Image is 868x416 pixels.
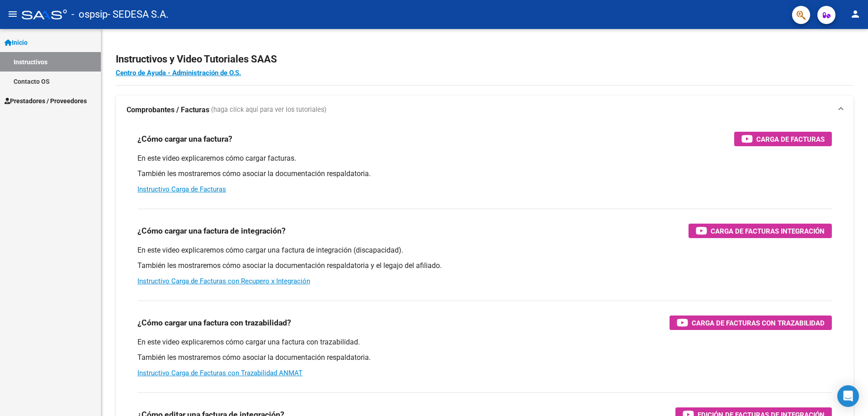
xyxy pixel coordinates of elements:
[71,5,108,24] span: - ospsip
[137,337,832,347] p: En este video explicaremos cómo cargar una factura con trazabilidad.
[108,5,169,24] span: - SEDESA S.A.
[127,105,209,115] strong: Comprobantes / Facturas
[137,133,232,145] h3: ¿Cómo cargar una factura?
[137,277,310,285] a: Instructivo Carga de Facturas con Recupero x Integración
[137,153,832,163] p: En este video explicaremos cómo cargar facturas.
[756,134,825,145] span: Carga de Facturas
[137,225,286,237] h3: ¿Cómo cargar una factura de integración?
[670,316,832,330] button: Carga de Facturas con Trazabilidad
[137,169,832,179] p: También les mostraremos cómo asociar la documentación respaldatoria.
[137,185,226,193] a: Instructivo Carga de Facturas
[5,96,87,106] span: Prestadores / Proveedores
[116,69,241,77] a: Centro de Ayuda - Administración de O.S.
[837,385,859,407] div: Open Intercom Messenger
[137,353,832,363] p: También les mostraremos cómo asociar la documentación respaldatoria.
[5,38,28,48] span: Inicio
[689,224,832,238] button: Carga de Facturas Integración
[211,105,326,115] span: (haga click aquí para ver los tutoriales)
[137,261,832,271] p: También les mostraremos cómo asociar la documentación respaldatoria y el legajo del afiliado.
[692,317,825,329] span: Carga de Facturas con Trazabilidad
[137,245,832,255] p: En este video explicaremos cómo cargar una factura de integración (discapacidad).
[850,9,861,19] mat-icon: person
[137,316,291,329] h3: ¿Cómo cargar una factura con trazabilidad?
[734,132,832,146] button: Carga de Facturas
[7,9,18,19] mat-icon: menu
[116,96,854,124] mat-expansion-panel-header: Comprobantes / Facturas (haga click aquí para ver los tutoriales)
[116,51,854,68] h2: Instructivos y Video Tutoriales SAAS
[137,369,302,377] a: Instructivo Carga de Facturas con Trazabilidad ANMAT
[711,225,825,237] span: Carga de Facturas Integración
